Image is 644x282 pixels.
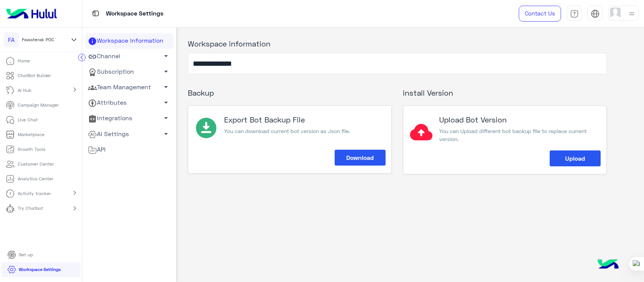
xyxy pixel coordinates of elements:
[439,127,595,143] p: You can Upload different bot backup file to replace current version.
[70,188,79,197] mat-icon: chevron_right
[85,142,174,157] a: API
[591,9,599,18] img: tab
[595,252,621,278] img: hulul-logo.png
[550,150,601,166] button: Upload
[570,9,579,18] img: tab
[627,9,636,19] img: profile
[85,33,174,49] a: Workspace Information
[161,129,171,138] span: arrow_drop_down
[18,102,59,108] p: Campaign Manager
[610,8,621,18] img: userImage
[85,64,174,80] a: Subscription
[161,67,171,76] span: arrow_drop_down
[85,49,174,64] a: Channel
[18,131,45,138] p: Marketplace
[224,127,350,135] p: You can download current bot version as Json file.
[106,9,163,19] p: Workspace Settings
[161,82,171,91] span: arrow_drop_down
[2,248,39,262] a: Set up
[161,98,171,107] span: arrow_drop_down
[519,6,561,22] a: Contact Us
[403,83,607,103] h3: install Version
[18,87,31,94] p: AI Hub
[18,175,53,182] p: Analytics Center
[18,205,43,212] p: Try Chatbot
[85,80,174,95] a: Team Management
[188,83,392,103] h3: Backup
[70,85,79,94] mat-icon: chevron_right
[85,95,174,111] a: Attributes
[439,115,595,124] h3: Upload Bot Version
[224,115,350,124] h3: Export Bot Backup File
[22,36,54,43] span: Fawaterak POC
[70,204,79,213] mat-icon: chevron_right
[161,113,171,122] span: arrow_drop_down
[4,32,19,47] div: FA
[2,262,67,277] a: Workspace Settings
[85,111,174,126] a: Integrations
[567,6,582,22] a: tab
[85,126,174,142] a: AI Settings
[188,38,271,49] label: Workspace information
[88,145,106,155] span: API
[19,251,33,258] p: Set up
[18,57,30,64] p: Home
[335,150,386,166] button: Download
[18,161,54,167] p: Customer Center
[3,6,60,22] img: Logo
[18,72,51,79] p: ChatBot Builder
[18,190,51,197] p: Activity tracker
[161,51,171,60] span: arrow_drop_down
[18,146,45,153] p: Growth Tools
[91,9,100,18] img: tab
[18,116,38,123] p: Live Chat
[19,266,61,273] p: Workspace Settings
